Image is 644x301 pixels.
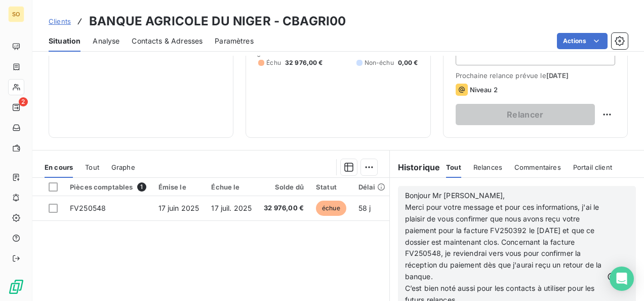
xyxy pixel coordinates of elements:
[514,163,561,171] span: Commentaires
[285,58,323,67] span: 32 976,00 €
[446,163,461,171] span: Tout
[49,17,71,25] span: Clients
[398,58,418,67] span: 0,00 €
[390,161,440,173] h6: Historique
[610,267,634,291] div: Open Intercom Messenger
[111,163,135,171] span: Graphe
[264,183,304,191] div: Solde dû
[215,36,254,46] span: Paramètres
[473,163,502,171] span: Relances
[8,6,24,22] div: SO
[85,163,99,171] span: Tout
[137,182,146,192] span: 1
[405,191,505,200] span: Bonjour Mr [PERSON_NAME],
[49,36,80,46] span: Situation
[470,86,498,94] span: Niveau 2
[316,201,346,216] span: échue
[8,279,24,295] img: Logo LeanPay
[546,71,569,80] span: [DATE]
[132,36,203,46] span: Contacts & Adresses
[456,71,615,80] span: Prochaine relance prévue le
[70,204,106,212] span: FV250548
[89,12,346,30] h3: BANQUE AGRICOLE DU NIGER - CBAGRI00
[316,183,346,191] div: Statut
[264,203,304,213] span: 32 976,00 €
[211,204,252,212] span: 17 juil. 2025
[266,58,281,67] span: Échu
[8,99,24,116] a: 2
[45,163,73,171] span: En cours
[557,33,608,49] button: Actions
[358,204,371,212] span: 58 j
[573,163,612,171] span: Portail client
[93,36,119,46] span: Analyse
[405,203,604,281] span: Merci pour votre message et pour ces informations, j'ai le plaisir de vous confirmer que nous avo...
[358,183,386,191] div: Délai
[49,16,71,26] a: Clients
[456,104,595,125] button: Relancer
[365,58,394,67] span: Non-échu
[158,183,199,191] div: Émise le
[158,204,199,212] span: 17 juin 2025
[70,182,146,192] div: Pièces comptables
[211,183,252,191] div: Échue le
[19,97,28,106] span: 2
